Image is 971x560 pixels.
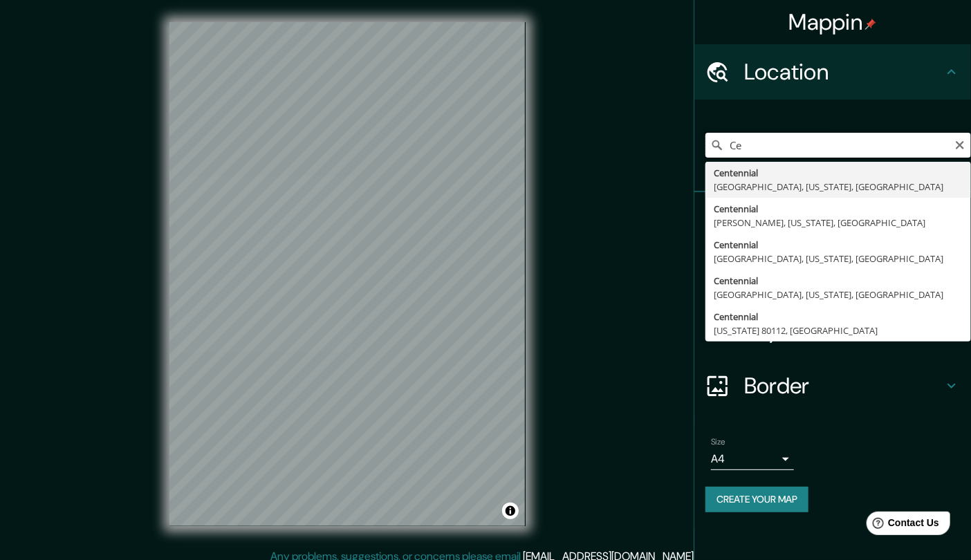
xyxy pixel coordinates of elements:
h4: Location [744,58,943,86]
canvas: Map [169,22,526,526]
div: Border [694,358,971,413]
label: Size [711,436,725,448]
div: Centennial [714,166,963,180]
div: Pins [694,192,971,248]
div: [GEOGRAPHIC_DATA], [US_STATE], [GEOGRAPHIC_DATA] [714,252,963,265]
button: Create your map [705,487,808,512]
input: Pick your city or area [705,133,971,158]
button: Clear [954,138,965,151]
div: [GEOGRAPHIC_DATA], [US_STATE], [GEOGRAPHIC_DATA] [714,288,963,301]
div: Centennial [714,310,963,324]
h4: Layout [744,317,943,344]
button: Toggle attribution [502,503,519,519]
div: Centennial [714,202,963,216]
h4: Border [744,372,943,400]
div: Centennial [714,238,963,252]
div: A4 [711,448,794,470]
div: [US_STATE] 80112, [GEOGRAPHIC_DATA] [714,324,963,337]
div: Centennial [714,274,963,288]
div: [PERSON_NAME], [US_STATE], [GEOGRAPHIC_DATA] [714,216,963,230]
iframe: Help widget launcher [848,506,956,545]
div: [GEOGRAPHIC_DATA], [US_STATE], [GEOGRAPHIC_DATA] [714,180,963,194]
h4: Mappin [789,8,877,36]
div: Style [694,248,971,303]
div: Layout [694,303,971,358]
img: pin-icon.png [865,19,876,30]
div: Location [694,44,971,100]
